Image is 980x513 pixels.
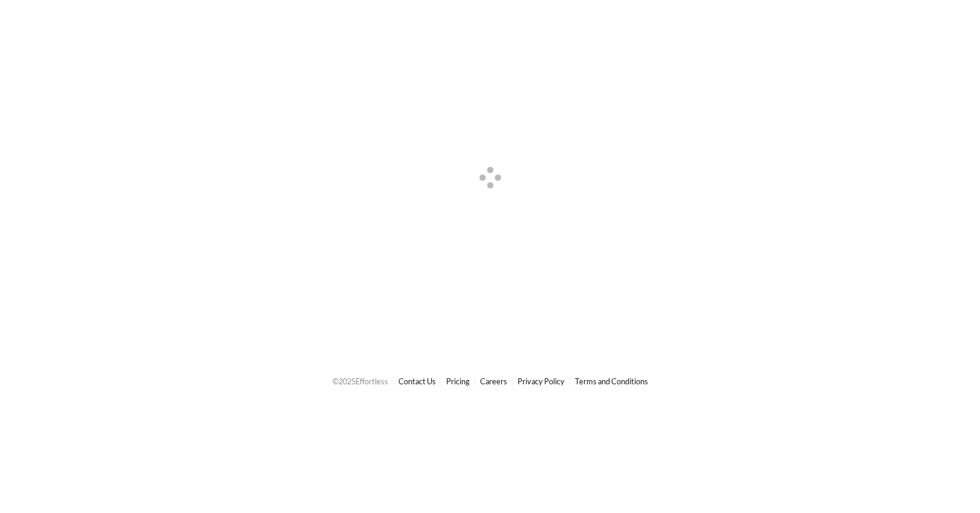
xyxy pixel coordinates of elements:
[446,376,470,386] a: Pricing
[398,376,436,386] a: Contact Us
[333,376,388,386] span: © 2025 Effortless
[518,376,565,386] a: Privacy Policy
[480,376,507,386] a: Careers
[575,376,648,386] a: Terms and Conditions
